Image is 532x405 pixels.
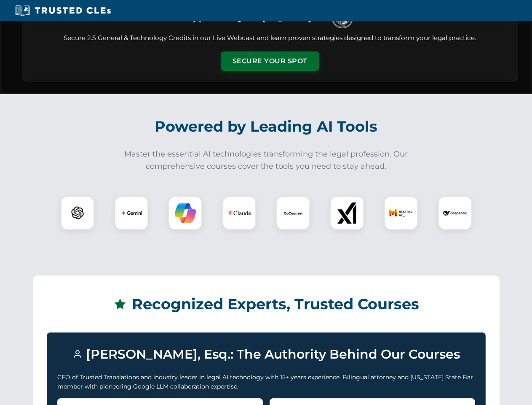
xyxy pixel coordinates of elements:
[438,196,472,230] div: DeepSeek
[221,51,319,71] button: Secure Your Spot
[337,202,358,224] img: xAI Logo
[330,196,364,230] div: xAI
[227,201,251,225] img: Claude Logo
[443,201,467,225] img: DeepSeek Logo
[13,4,113,17] img: Trusted CLEs
[121,202,142,224] img: Gemini Logo
[57,343,475,366] h3: [PERSON_NAME], Esq.: The Authority Behind Our Courses
[115,196,148,230] div: Gemini
[168,196,202,230] div: Copilot
[283,202,304,224] img: CoCounsel Logo
[61,196,94,230] div: ChatGPT
[47,289,486,319] h2: Recognized Experts, Trusted Courses
[119,148,414,173] p: Master the essential AI technologies transforming the legal profession. Our comprehensive courses...
[222,196,256,230] div: Claude
[33,112,500,141] h2: Powered by Leading AI Tools
[389,201,413,225] img: Mistral AI Logo
[276,196,310,230] div: CoCounsel
[384,196,418,230] div: Mistral AI
[32,33,508,43] p: Secure 2.5 General & Technology Credits in our Live Webcast and learn proven strategies designed ...
[57,373,475,391] p: CEO of Trusted Translations and industry leader in legal AI technology with 15+ years experience....
[65,201,90,225] img: ChatGPT Logo
[175,202,196,224] img: Copilot Logo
